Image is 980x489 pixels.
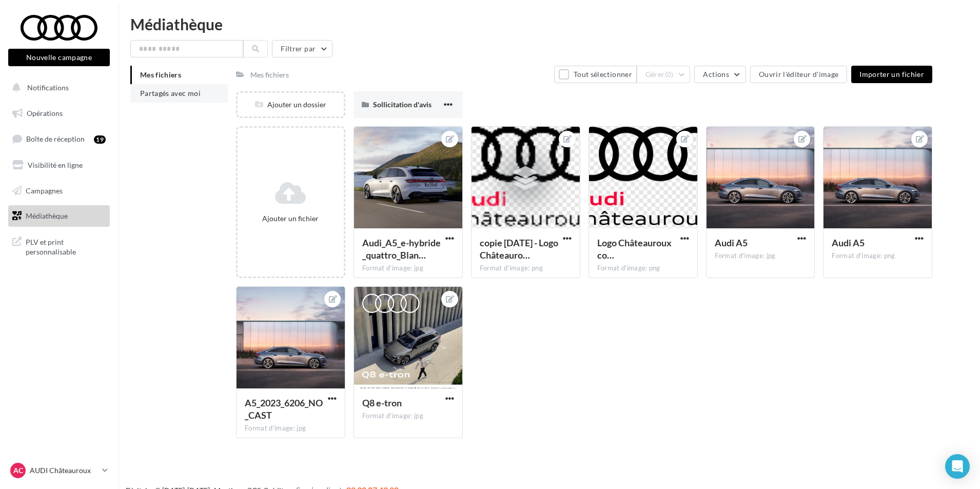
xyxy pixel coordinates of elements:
div: Format d'image: jpg [362,264,454,273]
div: Format d'image: png [480,264,572,273]
button: Actions [694,66,746,83]
span: Médiathèque [26,211,68,220]
a: AC AUDI Châteauroux [8,461,110,480]
div: Ajouter un dossier [238,100,344,110]
button: Ouvrir l'éditeur d'image [750,66,847,83]
span: Q8 e-tron [362,397,402,408]
span: Sollicitation d'avis [373,100,432,109]
a: Campagnes [6,180,112,202]
div: Ajouter un fichier [242,213,340,224]
div: Open Intercom Messenger [945,454,970,479]
span: Audi A5 [832,237,865,248]
span: PLV et print personnalisable [26,235,106,257]
span: copie 15-05-2025 - Logo Châteauroux couleur [480,237,558,261]
p: AUDI Châteauroux [30,465,98,476]
span: A5_2023_6206_NO_CAST [245,397,323,421]
span: Mes fichiers [140,70,181,79]
span: Partagés avec moi [140,89,201,97]
div: Format d'image: png [597,264,689,273]
a: PLV et print personnalisable [6,231,112,261]
a: Opérations [6,103,112,124]
div: Format d'image: jpg [715,251,807,261]
div: Médiathèque [130,16,968,32]
a: Boîte de réception19 [6,128,112,150]
span: (0) [665,70,674,79]
a: Médiathèque [6,205,112,227]
span: Audi_A5_e-hybride_quattro_Blanc_Glacier (2) [362,237,441,261]
button: Tout sélectionner [554,66,636,83]
span: Campagnes [26,186,63,194]
a: Visibilité en ligne [6,154,112,176]
span: Logo Châteauroux couleur [597,237,672,261]
span: Notifications [27,83,69,92]
div: Format d'image: jpg [362,412,454,421]
span: Visibilité en ligne [28,161,83,169]
div: Mes fichiers [250,70,289,80]
span: Opérations [27,109,63,118]
button: Notifications [6,77,108,99]
button: Gérer(0) [637,66,691,83]
div: Format d'image: jpg [245,424,337,433]
span: AC [13,465,23,476]
button: Filtrer par [272,40,332,57]
div: 19 [94,135,106,144]
span: Actions [703,70,729,79]
span: Audi A5 [715,237,748,248]
span: Importer un fichier [859,70,924,79]
div: Format d'image: png [832,251,924,261]
span: Boîte de réception [26,134,85,143]
button: Importer un fichier [851,66,932,83]
button: Nouvelle campagne [8,49,110,66]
